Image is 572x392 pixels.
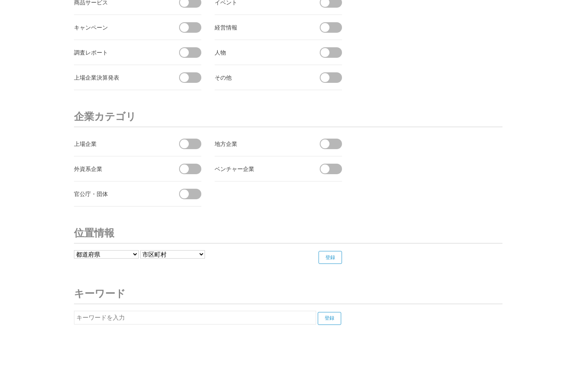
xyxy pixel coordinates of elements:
h3: 位置情報 [74,223,502,244]
div: 人物 [215,47,306,57]
div: 上場企業決算発表 [74,72,165,82]
div: キャンペーン [74,22,165,32]
div: 官公庁・団体 [74,189,165,199]
div: その他 [215,72,306,82]
h3: キーワード [74,283,502,304]
div: 調査レポート [74,47,165,57]
div: 外資系企業 [74,164,165,174]
h3: 企業カテゴリ [74,106,502,127]
div: 上場企業 [74,139,165,149]
input: キーワードを入力 [74,311,316,325]
div: 地方企業 [215,139,306,149]
div: ベンチャー企業 [215,164,306,174]
input: 登録 [318,312,341,325]
div: 経営情報 [215,22,306,32]
input: 登録 [319,251,342,264]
